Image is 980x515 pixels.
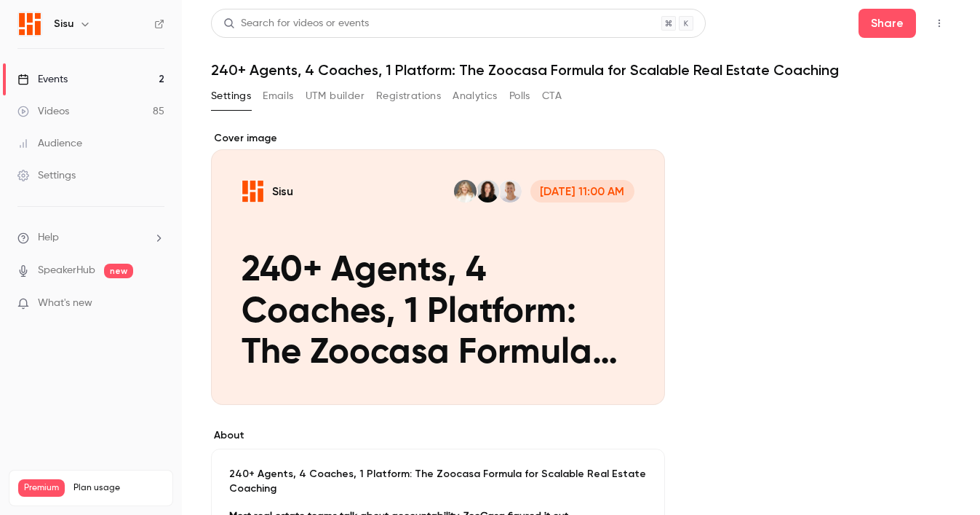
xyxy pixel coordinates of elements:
button: UTM builder [306,84,364,108]
img: Sisu [18,12,41,36]
button: Share [859,9,916,38]
span: new [104,264,133,278]
div: Videos [17,104,69,119]
button: Settings [211,84,251,108]
button: Analytics [453,84,498,108]
span: Plan usage [73,482,164,494]
div: Search for videos or events [223,16,369,31]
div: Audience [17,136,82,151]
div: Settings [17,168,76,183]
iframe: Noticeable Trigger [147,297,164,310]
h6: Sisu [54,17,73,31]
button: Emails [263,84,293,108]
span: What's new [38,296,92,311]
span: Premium [18,479,65,497]
section: Cover image [211,131,665,405]
button: CTA [542,84,562,108]
p: 240+ Agents, 4 Coaches, 1 Platform: The Zoocasa Formula for Scalable Real Estate Coaching [229,467,647,496]
li: help-dropdown-opener [17,230,164,245]
label: Cover image [211,131,665,146]
button: Polls [509,84,530,108]
span: Help [38,230,59,245]
a: SpeakerHub [38,263,95,278]
button: Registrations [376,84,441,108]
h1: 240+ Agents, 4 Coaches, 1 Platform: The Zoocasa Formula for Scalable Real Estate Coaching [211,61,951,79]
div: Events [17,72,68,87]
label: About [211,428,665,443]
